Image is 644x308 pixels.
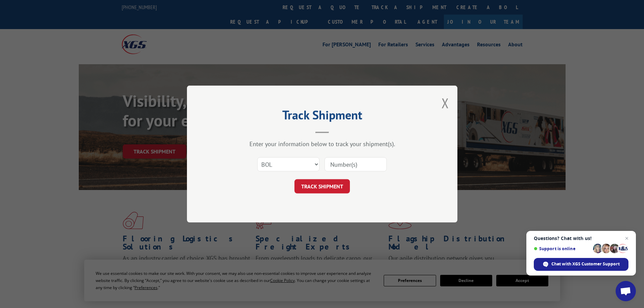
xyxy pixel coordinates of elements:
[623,234,631,242] span: Close chat
[325,157,387,171] input: Number(s)
[442,94,449,112] button: Close modal
[534,236,628,241] span: Questions? Chat with us!
[221,140,424,148] div: Enter your information below to track your shipment(s).
[221,110,424,123] h2: Track Shipment
[294,179,350,193] button: TRACK SHIPMENT
[534,246,591,251] span: Support is online
[534,258,628,271] div: Chat with XGS Customer Support
[551,261,620,267] span: Chat with XGS Customer Support
[616,281,636,301] div: Open chat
